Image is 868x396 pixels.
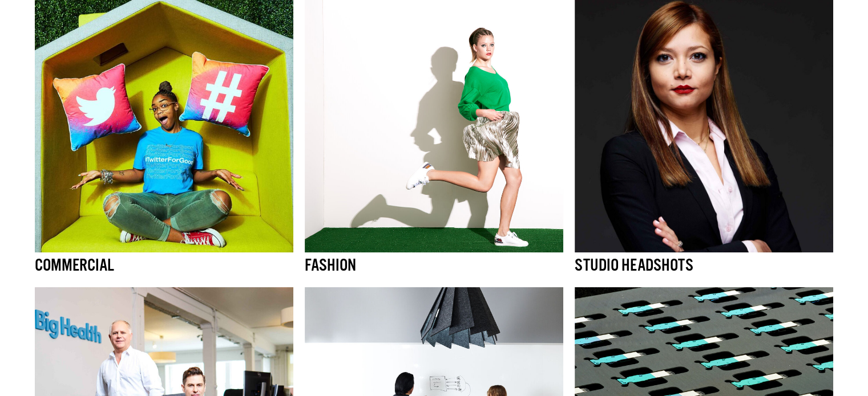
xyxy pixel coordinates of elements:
h3: Fashion [305,252,563,278]
h3: Commercial [35,252,293,278]
h3: Studio Headshots [575,252,833,278]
